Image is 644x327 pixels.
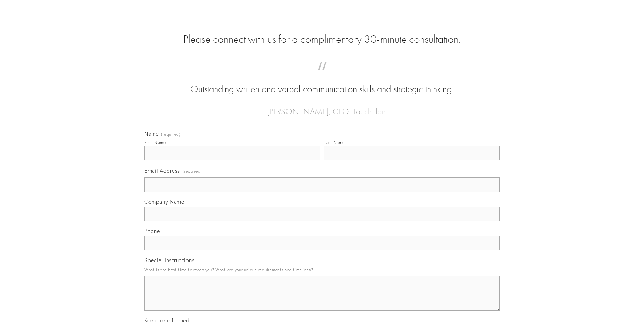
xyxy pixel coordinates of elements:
span: Special Instructions [144,257,194,264]
div: First Name [144,140,166,145]
h2: Please connect with us for a complimentary 30-minute consultation. [144,33,500,46]
span: “ [155,69,489,83]
span: (required) [161,132,181,137]
span: (required) [183,166,202,176]
span: Keep me informed [144,317,189,324]
span: Phone [144,227,160,234]
blockquote: Outstanding written and verbal communication skills and strategic thinking. [155,69,489,96]
div: Last Name [324,140,345,145]
span: Name [144,130,159,137]
span: Email Address [144,167,180,174]
figcaption: — [PERSON_NAME], CEO, TouchPlan [155,96,489,118]
p: What is the best time to reach you? What are your unique requirements and timelines? [144,265,500,274]
span: Company Name [144,198,184,205]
